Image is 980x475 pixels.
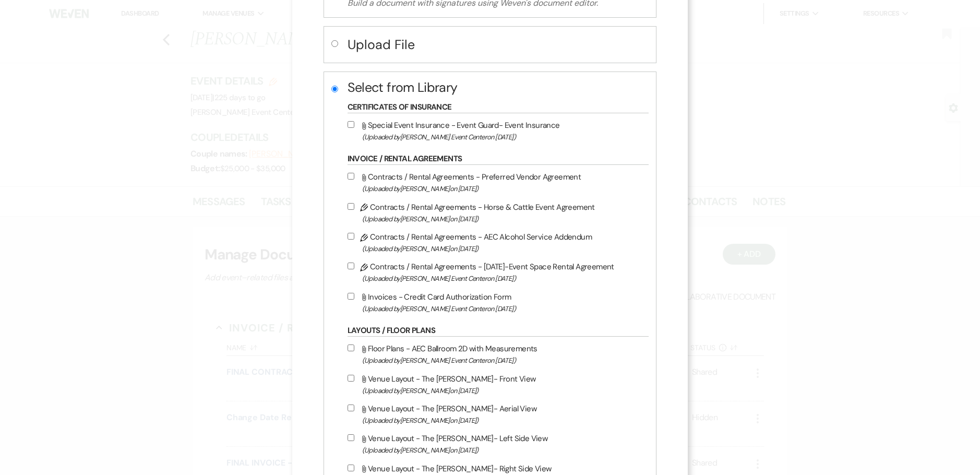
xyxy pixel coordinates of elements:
input: Invoices - Credit Card Authorization Form(Uploaded by[PERSON_NAME] Event Centeron [DATE]) [348,293,354,300]
input: Contracts / Rental Agreements - AEC Alcohol Service Addendum(Uploaded by[PERSON_NAME]on [DATE]) [348,233,354,240]
label: Floor Plans - AEC Ballroom 2D with Measurements [348,342,644,366]
label: Contracts / Rental Agreements - AEC Alcohol Service Addendum [348,230,644,255]
label: Venue Layout - The [PERSON_NAME]- Aerial View [348,402,644,426]
label: Contracts / Rental Agreements - [DATE]-Event Space Rental Agreement [348,260,644,284]
span: (Uploaded by [PERSON_NAME] on [DATE] ) [362,183,644,195]
input: Venue Layout - The [PERSON_NAME]- Left Side View(Uploaded by[PERSON_NAME]on [DATE]) [348,434,354,441]
label: Venue Layout - The [PERSON_NAME]- Front View [348,372,644,397]
span: (Uploaded by [PERSON_NAME] Event Center on [DATE] ) [362,272,644,284]
input: Contracts / Rental Agreements - Preferred Vendor Agreement(Uploaded by[PERSON_NAME]on [DATE]) [348,173,354,180]
input: Contracts / Rental Agreements - [DATE]-Event Space Rental Agreement(Uploaded by[PERSON_NAME] Even... [348,263,354,269]
span: (Uploaded by [PERSON_NAME] Event Center on [DATE] ) [362,131,644,143]
h4: Upload File [348,35,649,54]
h4: Select from Library [348,78,649,97]
button: Upload File [348,34,649,55]
span: (Uploaded by [PERSON_NAME] on [DATE] ) [362,243,644,255]
input: Venue Layout - The [PERSON_NAME]- Right Side View(Uploaded by[PERSON_NAME]on [DATE]) [348,465,354,471]
label: Contracts / Rental Agreements - Preferred Vendor Agreement [348,170,644,195]
label: Invoices - Credit Card Authorization Form [348,290,644,315]
span: (Uploaded by [PERSON_NAME] on [DATE] ) [362,414,644,426]
span: (Uploaded by [PERSON_NAME] Event Center on [DATE] ) [362,354,644,366]
input: Venue Layout - The [PERSON_NAME]- Front View(Uploaded by[PERSON_NAME]on [DATE]) [348,375,354,382]
label: Special Event Insurance - Event Guard- Event Insurance [348,118,644,143]
input: Venue Layout - The [PERSON_NAME]- Aerial View(Uploaded by[PERSON_NAME]on [DATE]) [348,405,354,411]
input: Contracts / Rental Agreements - Horse & Cattle Event Agreement(Uploaded by[PERSON_NAME]on [DATE]) [348,203,354,210]
input: Special Event Insurance - Event Guard- Event Insurance(Uploaded by[PERSON_NAME] Event Centeron [D... [348,121,354,128]
label: Venue Layout - The [PERSON_NAME]- Left Side View [348,432,644,456]
span: (Uploaded by [PERSON_NAME] on [DATE] ) [362,213,644,225]
input: Floor Plans - AEC Ballroom 2D with Measurements(Uploaded by[PERSON_NAME] Event Centeron [DATE]) [348,345,354,351]
span: (Uploaded by [PERSON_NAME] on [DATE] ) [362,385,644,397]
span: (Uploaded by [PERSON_NAME] Event Center on [DATE] ) [362,303,644,315]
label: Contracts / Rental Agreements - Horse & Cattle Event Agreement [348,200,644,225]
span: (Uploaded by [PERSON_NAME] on [DATE] ) [362,444,644,456]
h6: Invoice / Rental Agreements [348,153,649,165]
h6: Certificates of Insurance [348,102,649,113]
h6: Layouts / Floor Plans [348,325,649,337]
